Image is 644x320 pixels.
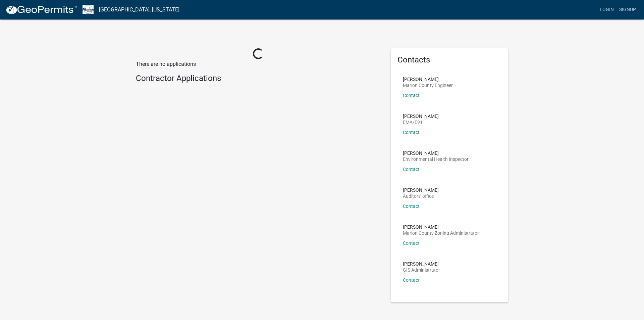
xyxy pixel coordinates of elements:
[83,5,94,14] img: Marion County, Iowa
[403,83,453,88] p: Marion County Engineer
[403,167,420,172] a: Contact
[403,262,440,266] p: [PERSON_NAME]
[403,188,439,192] p: [PERSON_NAME]
[403,225,479,229] p: [PERSON_NAME]
[403,114,439,119] p: [PERSON_NAME]
[99,4,179,15] a: [GEOGRAPHIC_DATA], [US_STATE]
[403,77,453,82] p: [PERSON_NAME]
[597,3,616,16] a: Login
[136,74,381,86] wm-workflow-list-section: Contractor Applications
[403,151,469,155] p: [PERSON_NAME]
[403,130,420,135] a: Contact
[616,3,639,16] a: Signup
[403,93,420,98] a: Contact
[136,60,381,68] p: There are no applications
[403,240,420,246] a: Contact
[403,277,420,283] a: Contact
[397,55,501,65] h5: Contacts
[403,194,439,198] p: Auditors' office
[403,120,439,125] p: EMA/E911
[403,157,469,162] p: Environmental Health Inspector
[403,268,440,272] p: GIS Administrator
[136,74,381,83] h4: Contractor Applications
[403,231,479,235] p: Marion County Zoning Administrator
[403,203,420,209] a: Contact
